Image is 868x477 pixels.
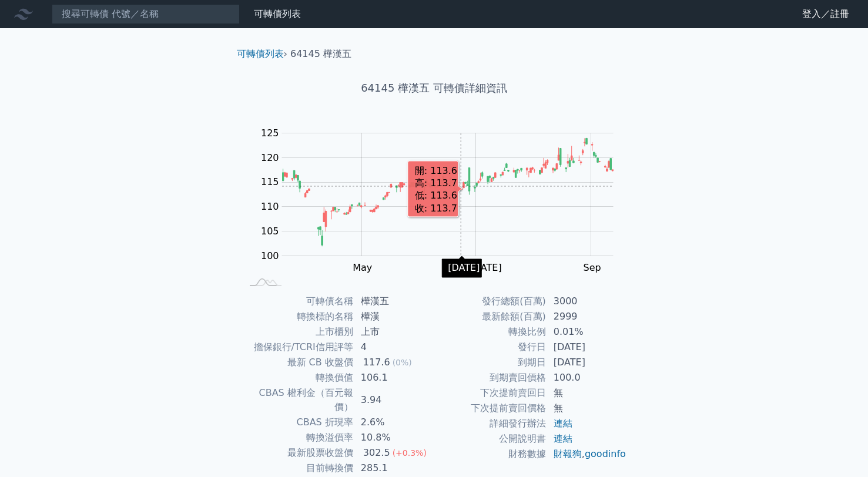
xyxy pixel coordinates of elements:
[434,309,547,324] td: 最新餘額(百萬)
[547,446,627,462] td: ,
[354,309,434,324] td: 樺漢
[261,176,279,187] tspan: 115
[393,448,427,458] span: (+0.3%)
[554,418,572,429] a: 連結
[547,340,627,355] td: [DATE]
[254,127,631,274] g: Chart
[434,401,547,416] td: 下次提前賣回價格
[354,385,434,415] td: 3.94
[261,127,279,139] tspan: 125
[52,4,240,24] input: 搜尋可轉債 代號／名稱
[434,446,547,462] td: 財務數據
[354,370,434,385] td: 106.1
[354,461,434,476] td: 285.1
[227,80,641,96] h1: 64145 樺漢五 可轉債詳細資訊
[354,430,434,445] td: 10.8%
[242,385,354,415] td: CBAS 權利金（百元報價）
[237,48,284,59] a: 可轉債列表
[254,8,301,19] a: 可轉債列表
[547,370,627,385] td: 100.0
[554,433,572,444] a: 連結
[434,416,547,431] td: 詳細發行辦法
[353,262,372,273] tspan: May
[361,355,393,369] div: 117.6
[242,370,354,385] td: 轉換價值
[242,309,354,324] td: 轉換標的名稱
[242,415,354,430] td: CBAS 折現率
[261,152,279,163] tspan: 120
[242,340,354,355] td: 擔保銀行/TCRI信用評等
[547,385,627,401] td: 無
[547,355,627,370] td: [DATE]
[354,324,434,340] td: 上市
[242,324,354,340] td: 上市櫃別
[290,47,351,61] li: 64145 樺漢五
[242,461,354,476] td: 目前轉換價
[434,355,547,370] td: 到期日
[434,294,547,309] td: 發行總額(百萬)
[354,415,434,430] td: 2.6%
[434,370,547,385] td: 到期賣回價格
[434,431,547,446] td: 公開說明書
[242,445,354,461] td: 最新股票收盤價
[554,448,582,459] a: 財報狗
[470,262,501,273] tspan: [DATE]
[237,47,287,61] li: ›
[434,324,547,340] td: 轉換比例
[434,385,547,401] td: 下次提前賣回日
[583,262,601,273] tspan: Sep
[261,201,279,212] tspan: 110
[261,250,279,261] tspan: 100
[261,226,279,237] tspan: 105
[242,294,354,309] td: 可轉債名稱
[547,401,627,416] td: 無
[242,355,354,370] td: 最新 CB 收盤價
[547,294,627,309] td: 3000
[354,294,434,309] td: 樺漢五
[361,446,393,460] div: 302.5
[585,448,626,459] a: goodinfo
[242,430,354,445] td: 轉換溢價率
[793,5,859,23] a: 登入／註冊
[547,324,627,340] td: 0.01%
[354,340,434,355] td: 4
[393,358,412,367] span: (0%)
[547,309,627,324] td: 2999
[434,340,547,355] td: 發行日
